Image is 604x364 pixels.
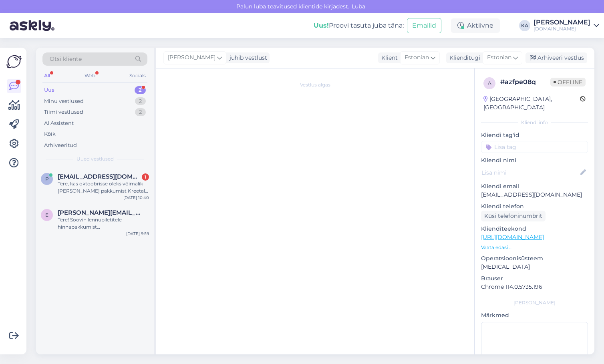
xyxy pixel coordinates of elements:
[481,191,588,199] p: [EMAIL_ADDRESS][DOMAIN_NAME]
[58,216,149,231] div: Tere! Soovin lennupiletitele hinnapakkumist [GEOGRAPHIC_DATA]-[GEOGRAPHIC_DATA] [DATE] või [DATE]...
[481,225,588,233] p: Klienditeekond
[534,19,590,26] div: [PERSON_NAME]
[534,19,599,32] a: [PERSON_NAME][DOMAIN_NAME]
[550,78,586,86] span: Offline
[135,108,146,116] div: 2
[44,130,56,138] div: Kõik
[135,86,146,94] div: 2
[481,211,546,221] div: Küsi telefoninumbrit
[349,3,368,10] span: Luba
[58,209,141,216] span: evelin.salur@gmail.com
[6,54,22,69] img: Askly Logo
[164,81,466,88] div: Vestlus algas
[45,176,49,182] span: p
[487,53,511,62] span: Estonian
[481,244,588,251] p: Vaata edasi ...
[481,168,579,177] input: Lisa nimi
[481,299,588,306] div: [PERSON_NAME]
[481,311,588,320] p: Märkmed
[481,283,588,291] p: Chrome 114.0.5735.196
[481,182,588,191] p: Kliendi email
[168,53,215,62] span: [PERSON_NAME]
[123,195,149,201] div: [DATE] 10:40
[481,119,588,126] div: Kliendi info
[407,18,441,33] button: Emailid
[77,155,114,163] span: Uued vestlused
[45,212,48,218] span: e
[534,26,590,32] div: [DOMAIN_NAME]
[128,70,147,81] div: Socials
[135,97,146,105] div: 2
[500,77,550,87] div: # azfpe08q
[126,231,149,237] div: [DATE] 9:59
[451,18,500,33] div: Aktiivne
[481,263,588,271] p: [MEDICAL_DATA]
[58,180,149,195] div: Tere, kas oktoobrisse oleks võimalik [PERSON_NAME] pakkumist Kreetale või Korfule, mille hind ole...
[314,22,329,29] b: Uus!
[488,80,491,86] span: a
[142,173,149,181] div: 1
[481,156,588,165] p: Kliendi nimi
[519,20,530,31] div: KA
[446,54,480,62] div: Klienditugi
[314,21,404,30] div: Proovi tasuta juba täna:
[405,53,429,62] span: Estonian
[44,97,84,105] div: Minu vestlused
[44,141,77,149] div: Arhiveeritud
[226,54,267,62] div: juhib vestlust
[481,233,544,241] a: [URL][DOMAIN_NAME]
[483,95,580,112] div: [GEOGRAPHIC_DATA], [GEOGRAPHIC_DATA]
[44,86,54,94] div: Uus
[481,131,588,139] p: Kliendi tag'id
[481,202,588,211] p: Kliendi telefon
[378,54,398,62] div: Klient
[44,108,83,116] div: Tiimi vestlused
[83,70,97,81] div: Web
[42,70,52,81] div: All
[58,173,141,180] span: pille.aarma@envir.ee
[50,55,82,63] span: Otsi kliente
[481,254,588,263] p: Operatsioonisüsteem
[481,274,588,283] p: Brauser
[481,141,588,153] input: Lisa tag
[44,119,74,127] div: AI Assistent
[525,52,587,63] div: Arhiveeri vestlus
